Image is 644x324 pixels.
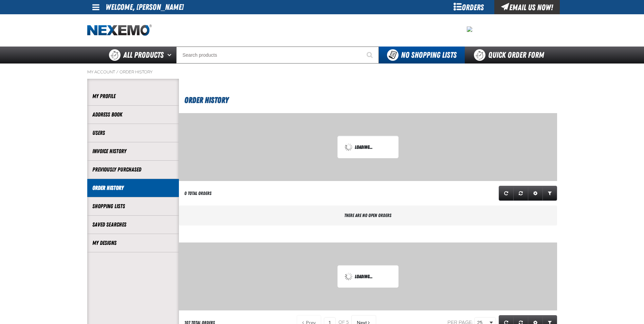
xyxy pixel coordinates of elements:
[184,95,228,105] span: Order History
[92,239,174,247] a: My Designs
[528,186,543,201] a: Expand or Collapse Grid Settings
[379,47,465,64] button: You do not have available Shopping Lists. Open to Create a New List
[542,186,557,201] a: Expand or Collapse Grid Filters
[92,202,174,210] a: Shopping Lists
[345,272,391,281] div: Loading...
[92,166,174,174] a: Previously Purchased
[92,92,174,100] a: My Profile
[345,143,391,151] div: Loading...
[467,26,472,32] img: 0913759d47fe0bb872ce56e1ce62d35c.jpeg
[92,147,174,155] a: Invoice History
[176,47,379,64] input: Search
[513,186,528,201] a: Reset grid action
[499,186,514,201] a: Refresh grid action
[123,49,164,61] span: All Products
[92,129,174,137] a: Users
[165,47,176,64] button: Open All Products pages
[401,50,457,60] span: No Shopping Lists
[92,111,174,119] a: Address Book
[116,69,118,75] span: /
[184,190,211,197] div: 0 Total Orders
[119,69,152,75] a: Order History
[92,184,174,192] a: Order History
[465,47,557,64] a: Quick Order Form
[92,221,174,229] a: Saved Searches
[87,69,115,75] a: My Account
[87,24,152,36] a: Home
[87,24,152,36] img: Nexemo logo
[362,47,379,64] button: Start Searching
[344,213,391,218] span: There are no open orders
[87,69,557,75] nav: Breadcrumbs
